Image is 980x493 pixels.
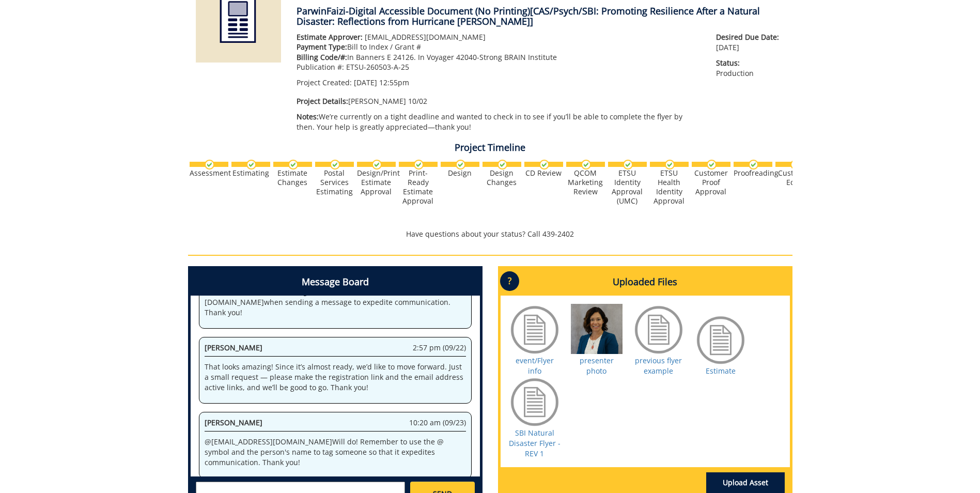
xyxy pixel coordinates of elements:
span: [DATE] 12:55pm [354,78,409,87]
span: Desired Due Date: [716,32,784,42]
span: [CAS/Psych/SBI: Promoting Resilience After a Natural Disaster: Reflections from Hurricane [PERSON... [297,5,760,27]
a: event/Flyer info [516,356,554,376]
img: checkmark [581,160,591,170]
div: Postal Services Estimating [315,168,354,196]
img: checkmark [288,160,298,170]
p: ? [500,271,519,291]
img: checkmark [414,160,424,170]
div: Estimating [231,168,270,178]
p: Have questions about your status? Call 439-2402 [188,229,792,239]
span: Estimate Approver: [297,32,363,42]
span: Notes: [297,112,319,121]
img: checkmark [372,160,382,170]
span: Project Details: [297,96,348,106]
span: Status: [716,58,784,68]
span: Publication #: [297,62,344,72]
p: In Banners E 24126. In Voyager 42040-Strong BRAIN Institute [297,52,701,63]
div: Design Changes [483,168,521,187]
div: Customer Proof Approval [692,168,730,196]
span: [PERSON_NAME] [205,418,262,427]
img: checkmark [539,160,549,170]
p: [PERSON_NAME] 10/02 [297,96,701,106]
img: checkmark [623,160,633,170]
h4: ParwinFaizi-Digital Accessible Document (No Printing) [297,6,785,27]
a: presenter photo [580,356,614,376]
div: Print-Ready Estimate Approval [399,168,438,206]
h4: Uploaded Files [501,269,790,296]
a: Upload Asset [706,472,785,493]
img: checkmark [790,160,800,170]
div: Assessment [190,168,228,178]
img: checkmark [707,160,717,170]
a: previous flyer example [635,356,682,376]
p: @ [EMAIL_ADDRESS][DOMAIN_NAME] I just sent you the proof. Do you still need it canceled? --Please... [205,276,466,318]
p: That looks amazing! Since it’s almost ready, we’d like to move forward. Just a small request — pl... [205,362,466,393]
span: Billing Code/#: [297,52,347,62]
div: Design [441,168,479,178]
p: We’re currently on a tight deadline and wanted to check in to see if you’ll be able to complete t... [297,112,701,132]
div: ETSU Identity Approval (UMC) [608,168,647,206]
img: checkmark [749,160,758,170]
div: Estimate Changes [273,168,312,187]
p: [EMAIL_ADDRESS][DOMAIN_NAME] [297,32,701,42]
img: checkmark [246,160,256,170]
img: checkmark [665,160,675,170]
h4: Message Board [191,269,480,296]
a: Estimate [706,366,736,376]
div: Proofreading [734,168,772,178]
span: [PERSON_NAME] [205,343,262,352]
img: checkmark [497,160,507,170]
p: [DATE] [716,32,784,53]
p: @ [EMAIL_ADDRESS][DOMAIN_NAME] Will do! Remember to use the @ symbol and the person's name to tag... [205,437,466,468]
span: Project Created: [297,78,352,87]
div: Customer Edits [775,168,814,187]
img: checkmark [456,160,465,170]
p: Production [716,58,784,79]
span: 2:57 pm (09/22) [413,343,466,353]
span: ETSU-260503-A-25 [346,62,409,72]
a: SBI Natural Disaster Flyer - REV 1 [509,428,561,458]
div: ETSU Health Identity Approval [650,168,689,206]
p: Bill to Index / Grant # [297,42,701,52]
span: 10:20 am (09/23) [409,418,466,428]
img: checkmark [205,160,214,170]
span: Payment Type: [297,42,347,52]
div: QCOM Marketing Review [566,168,605,196]
h4: Project Timeline [188,143,792,153]
div: CD Review [524,168,563,178]
div: Design/Print Estimate Approval [357,168,396,196]
img: checkmark [330,160,340,170]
